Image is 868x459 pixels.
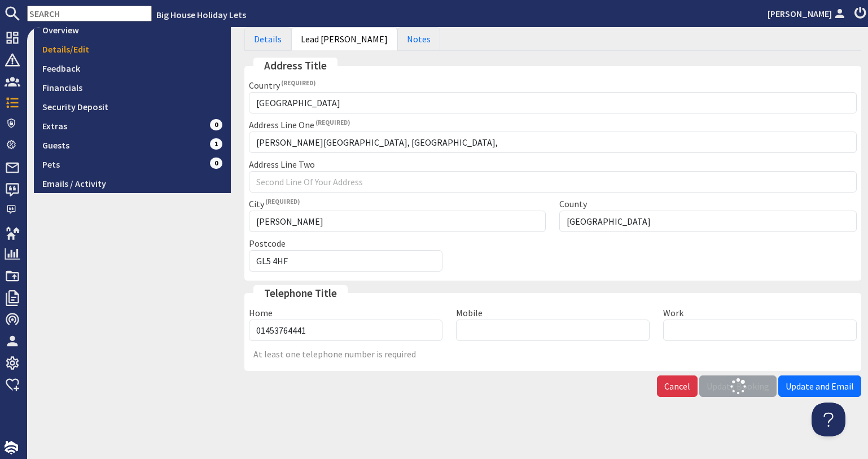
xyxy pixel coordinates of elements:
a: Details [244,27,291,51]
input: Second Line Of Your Address [249,171,857,193]
a: Pets0 [34,155,231,174]
label: Postcode [249,238,286,249]
button: Update and Email [778,375,861,397]
span: 0 [210,119,222,130]
img: staytech_i_w-64f4e8e9ee0a9c174fd5317b4b171b261742d2d393467e5bdba4413f4f884c10.svg [5,441,18,454]
label: City [249,198,300,209]
label: Home [249,307,273,318]
span: translation missing: en.admin.bookings.guests.fields.telephone_title [264,286,337,300]
span: At least one telephone number is required [249,350,857,359]
a: Cancel [657,375,698,397]
a: Financials [34,78,231,97]
a: [PERSON_NAME] [768,7,848,20]
label: Address Line One [249,119,350,130]
a: Feedback [34,59,231,78]
a: Notes [397,27,440,51]
a: Big House Holiday Lets [156,9,246,20]
a: Overview [34,20,231,40]
label: Work [663,307,683,318]
a: Lead [PERSON_NAME] [291,27,397,51]
a: Extras0 [34,116,231,135]
a: Guests1 [34,135,231,155]
label: Mobile [456,307,483,318]
iframe: Toggle Customer Support [812,403,845,436]
a: Security Deposit [34,97,231,116]
label: County [559,198,587,209]
a: Details/Edit [34,40,231,59]
span: Update and Email [786,381,854,392]
label: Address Line Two [249,159,315,170]
label: Country [249,80,315,91]
a: Emails / Activity [34,174,231,193]
span: translation missing: en.admin.bookings.guests.fields.address_title [264,59,327,72]
span: 0 [210,158,222,169]
input: First Line Of Your Address [249,132,857,153]
span: 1 [210,138,222,150]
input: SEARCH [27,6,152,21]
